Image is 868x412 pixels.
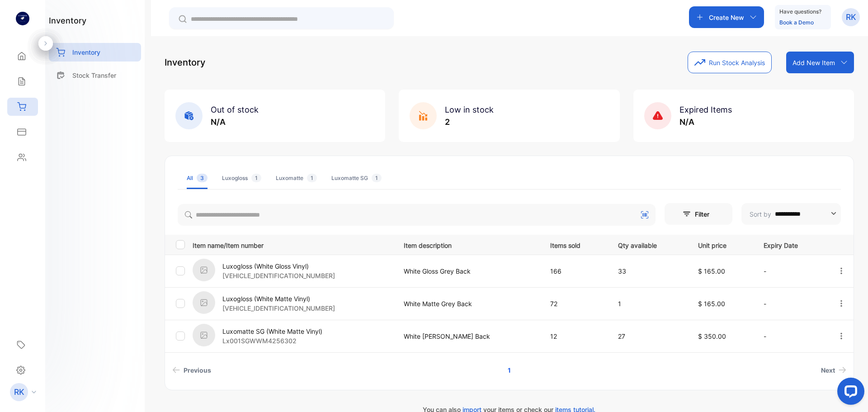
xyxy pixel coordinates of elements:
[550,299,599,308] p: 72
[222,174,261,182] div: Luxogloss
[193,239,392,250] p: Item name/Item number
[72,47,100,57] p: Inventory
[331,174,382,182] div: Luxomatte SG
[764,299,819,308] p: -
[222,327,322,336] p: Luxomatte SG (White Matte Vinyl)
[211,105,259,114] span: Out of stock
[830,374,868,412] iframe: LiveChat chat widget
[779,7,821,16] p: Have questions?
[741,203,841,225] button: Sort by
[618,239,679,250] p: Qty available
[276,174,317,182] div: Luxomatte
[187,174,208,182] div: All
[550,331,599,341] p: 12
[445,105,494,114] span: Low in stock
[698,332,726,340] span: $ 350.00
[251,174,261,182] span: 1
[618,266,679,276] p: 33
[679,105,732,114] span: Expired Items
[193,291,215,314] img: item
[779,19,814,26] a: Book a Demo
[497,362,522,379] a: Page 1 is your current page
[688,52,772,73] button: Run Stock Analysis
[550,266,599,276] p: 166
[222,261,335,271] p: Luxogloss (White Gloss Vinyl)
[793,58,835,67] p: Add New Item
[307,174,317,182] span: 1
[193,259,215,281] img: item
[404,331,531,341] p: White [PERSON_NAME] Back
[698,239,745,250] p: Unit price
[698,267,725,275] span: $ 165.00
[49,66,141,85] a: Stock Transfer
[222,336,322,346] p: Lx001SGWWM4256302
[404,299,531,308] p: White Matte Grey Back
[618,331,679,341] p: 27
[821,365,835,375] span: Next
[709,13,744,22] p: Create New
[197,174,208,182] span: 3
[165,56,205,69] p: Inventory
[222,303,335,313] p: [VEHICLE_IDENTIFICATION_NUMBER]
[14,386,24,398] p: RK
[618,299,679,308] p: 1
[404,266,531,276] p: White Gloss Grey Back
[372,174,382,182] span: 1
[550,239,599,250] p: Items sold
[689,6,764,28] button: Create New
[49,14,86,27] h1: inventory
[169,362,215,379] a: Previous page
[211,116,259,128] p: N/A
[764,239,819,250] p: Expiry Date
[445,116,494,128] p: 2
[193,324,215,346] img: item
[698,300,725,308] span: $ 165.00
[817,362,850,379] a: Next page
[750,209,771,219] p: Sort by
[165,362,854,379] ul: Pagination
[222,271,335,280] p: [VEHICLE_IDENTIFICATION_NUMBER]
[184,365,211,375] span: Previous
[72,71,116,80] p: Stock Transfer
[16,12,29,25] img: logo
[764,266,819,276] p: -
[679,116,732,128] p: N/A
[846,11,856,23] p: RK
[764,331,819,341] p: -
[842,6,860,28] button: RK
[49,43,141,62] a: Inventory
[222,294,335,303] p: Luxogloss (White Matte Vinyl)
[404,239,531,250] p: Item description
